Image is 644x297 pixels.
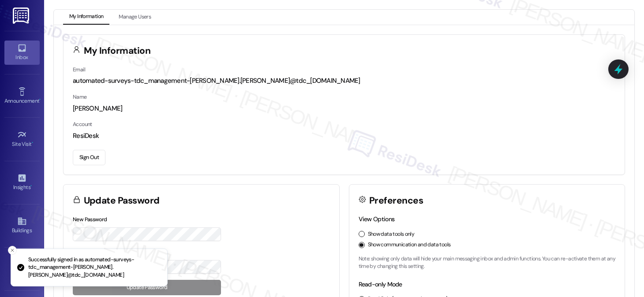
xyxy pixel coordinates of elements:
[73,93,87,100] label: Name
[368,241,451,249] label: Show communication and data tools
[4,214,40,238] a: Buildings
[73,66,85,73] label: Email
[30,183,32,189] span: •
[73,121,92,128] label: Account
[63,10,109,25] button: My Information
[73,76,615,85] div: automated-surveys-tdc_management-[PERSON_NAME].[PERSON_NAME]@tdc_[DOMAIN_NAME]
[28,256,160,279] p: Successfully signed in as automated-surveys-tdc_management-[PERSON_NAME].[PERSON_NAME]@tdc_[DOMAI...
[73,131,615,141] div: ResiDesk
[39,97,41,103] span: •
[84,46,151,56] h3: My Information
[32,140,33,146] span: •
[84,196,160,205] h3: Update Password
[368,230,415,238] label: Show data tools only
[4,171,40,194] a: Insights •
[13,7,31,24] img: ResiDesk Logo
[4,41,40,64] a: Inbox
[112,10,157,25] button: Manage Users
[359,255,616,271] p: Note: showing only data will hide your main messaging inbox and admin functions. You can re-activ...
[369,196,423,205] h3: Preferences
[359,215,395,223] label: View Options
[4,127,40,151] a: Site Visit •
[73,104,615,113] div: [PERSON_NAME]
[8,246,17,255] button: Close toast
[73,216,107,223] label: New Password
[73,150,105,165] button: Sign Out
[359,280,402,288] label: Read-only Mode
[4,257,40,281] a: Leads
